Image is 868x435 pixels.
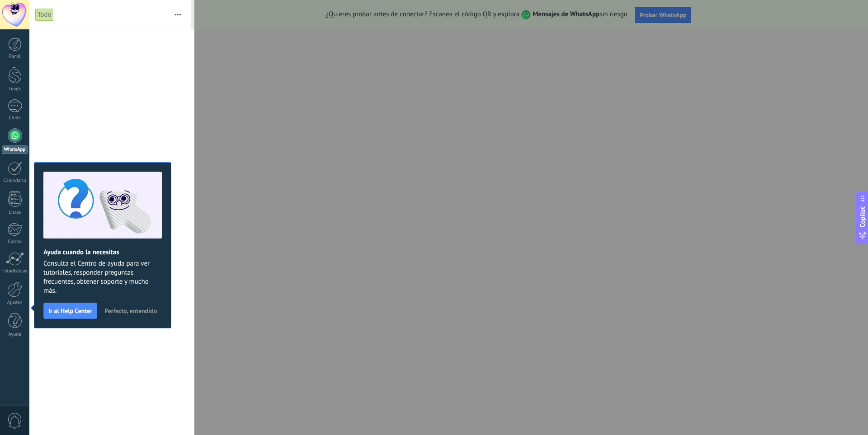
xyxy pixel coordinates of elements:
div: Listas [2,210,28,215]
span: Copilot [858,206,867,227]
button: Ir al Help Center [43,303,97,319]
div: Panel [2,54,28,60]
span: Ir al Help Center [48,308,92,314]
div: Correo [2,239,28,245]
h2: Ayuda cuando la necesitas [43,248,162,257]
span: Consulta el Centro de ayuda para ver tutoriales, responder preguntas frecuentes, obtener soporte ... [43,259,162,295]
div: Ajustes [2,300,28,306]
span: Perfecto, entendido [104,308,157,314]
button: Perfecto, entendido [100,304,161,318]
div: Estadísticas [2,268,28,274]
div: WhatsApp [2,145,28,154]
div: Todo [35,8,54,21]
div: Leads [2,86,28,92]
div: Ayuda [2,332,28,337]
div: Chats [2,115,28,121]
div: Calendario [2,178,28,184]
